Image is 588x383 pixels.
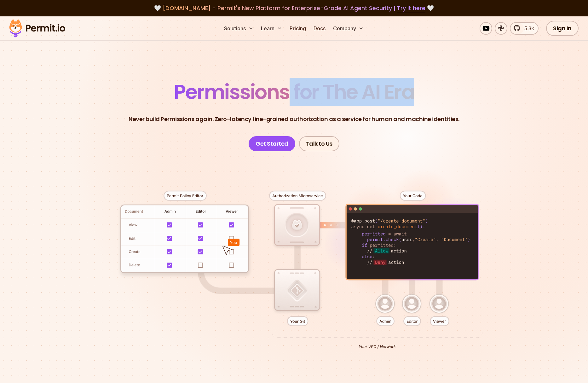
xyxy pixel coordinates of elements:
button: Company [331,22,366,35]
a: Try it here [397,4,425,12]
a: Get Started [249,136,295,151]
img: Permit logo [6,18,68,39]
span: Permissions for The AI Era [174,78,414,106]
p: Never build Permissions again. Zero-latency fine-grained authorization as a service for human and... [129,115,459,124]
button: Solutions [222,22,256,35]
button: Learn [258,22,285,35]
a: Pricing [287,22,308,35]
span: 5.3k [521,25,534,32]
a: Talk to Us [299,136,339,151]
div: 🤍 🤍 [15,4,573,13]
a: Docs [311,22,328,35]
span: [DOMAIN_NAME] - Permit's New Platform for Enterprise-Grade AI Agent Security | [163,4,425,12]
a: 5.3k [510,22,539,35]
a: Sign In [546,21,579,36]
